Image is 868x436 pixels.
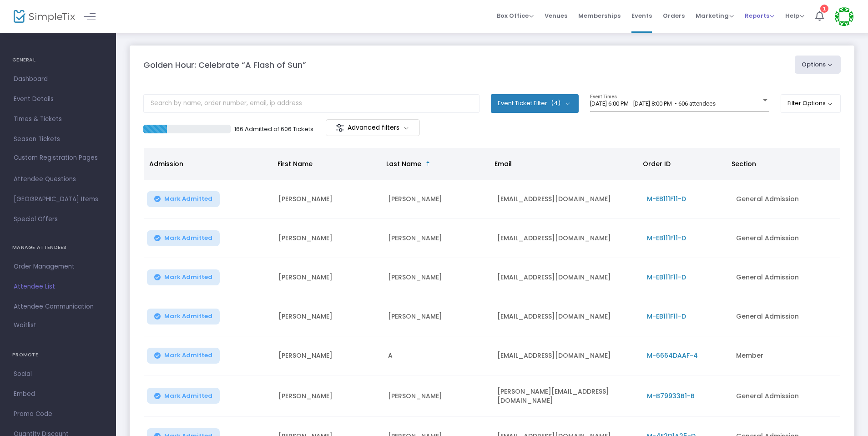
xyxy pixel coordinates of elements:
button: Mark Admitted [147,309,220,324]
button: Mark Admitted [147,230,220,246]
span: Events [631,4,652,27]
td: [PERSON_NAME] [273,180,383,219]
h4: MANAGE ATTENDEES [12,238,104,257]
span: Last Name [386,159,421,168]
td: [EMAIL_ADDRESS][DOMAIN_NAME] [492,219,641,258]
span: Venues [545,4,567,27]
span: Season Tickets [14,133,102,145]
span: Mark Admitted [164,234,212,242]
img: filter [335,123,344,132]
span: [GEOGRAPHIC_DATA] Items [14,193,102,205]
span: Mark Admitted [164,352,212,359]
button: Event Ticket Filter(4) [491,94,579,112]
span: Memberships [578,4,621,27]
span: Special Offers [14,213,102,225]
m-button: Advanced filters [326,119,420,136]
h4: PROMOTE [12,346,104,364]
span: Times & Tickets [14,113,102,125]
span: Attendee Questions [14,173,102,185]
h4: GENERAL [12,51,104,69]
td: [PERSON_NAME] [273,297,383,336]
td: [EMAIL_ADDRESS][DOMAIN_NAME] [492,297,641,336]
td: [EMAIL_ADDRESS][DOMAIN_NAME] [492,258,641,297]
span: Mark Admitted [164,195,212,203]
span: M-B79933B1-B [647,391,695,401]
button: Mark Admitted [147,269,220,285]
td: [PERSON_NAME] [273,219,383,258]
span: Promo Code [14,408,102,420]
td: [PERSON_NAME] [383,219,492,258]
span: Reports [745,11,774,20]
td: [PERSON_NAME] [273,258,383,297]
span: M-EB111F11-D [647,194,686,203]
td: [EMAIL_ADDRESS][DOMAIN_NAME] [492,336,641,375]
span: Sortable [424,160,432,167]
span: Custom Registration Pages [14,153,98,162]
input: Search by name, order number, email, ip address [143,94,479,113]
span: M-EB111F11-D [647,312,686,321]
span: Order Management [14,261,102,273]
td: General Admission [731,219,840,258]
td: [PERSON_NAME][EMAIL_ADDRESS][DOMAIN_NAME] [492,375,641,417]
span: Attendee Communication [14,301,102,313]
span: M-6664DAAF-4 [647,351,698,360]
span: Email [495,159,512,168]
span: M-EB111F11-D [647,273,686,282]
span: M-EB111F11-D [647,233,686,243]
button: Mark Admitted [147,388,220,404]
button: Mark Admitted [147,191,220,207]
td: General Admission [731,180,840,219]
td: A [383,336,492,375]
span: (4) [551,100,560,107]
td: Member [731,336,840,375]
td: [PERSON_NAME] [383,180,492,219]
span: Dashboard [14,73,102,85]
td: General Admission [731,297,840,336]
span: Mark Admitted [164,313,212,320]
span: First Name [278,159,313,168]
td: [PERSON_NAME] [273,336,383,375]
td: General Admission [731,375,840,417]
span: Order ID [643,159,671,168]
span: Embed [14,388,102,400]
span: Admission [149,159,183,168]
span: [DATE] 6:00 PM - [DATE] 8:00 PM • 606 attendees [590,100,716,107]
span: Marketing [696,11,734,20]
td: [PERSON_NAME] [273,375,383,417]
td: [PERSON_NAME] [383,297,492,336]
td: [PERSON_NAME] [383,375,492,417]
span: Social [14,368,102,380]
div: 1 [820,5,828,13]
span: Mark Admitted [164,274,212,281]
p: 166 Admitted of 606 Tickets [234,125,313,134]
span: Mark Admitted [164,392,212,400]
span: Help [785,11,804,20]
m-panel-title: Golden Hour: Celebrate “A Flash of Sun” [143,59,306,71]
td: General Admission [731,258,840,297]
td: [PERSON_NAME] [383,258,492,297]
td: [EMAIL_ADDRESS][DOMAIN_NAME] [492,180,641,219]
span: Attendee List [14,281,102,293]
span: Event Details [14,93,102,105]
span: Orders [663,4,685,27]
span: Waitlist [14,321,36,330]
button: Mark Admitted [147,348,220,364]
span: Section [732,159,756,168]
button: Filter Options [781,94,841,112]
span: Box Office [497,11,534,20]
button: Options [795,56,841,74]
